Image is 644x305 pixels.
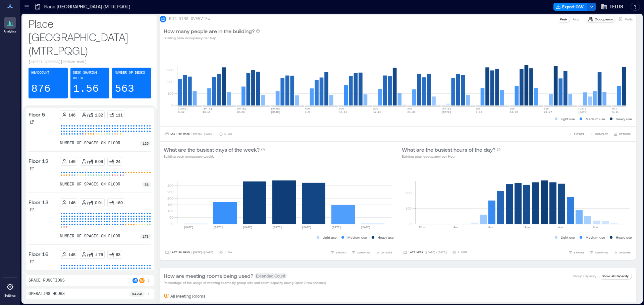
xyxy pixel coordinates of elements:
[87,252,88,257] p: /
[87,200,88,205] p: /
[68,252,75,257] p: 146
[171,103,173,107] tspan: 0
[236,107,246,110] text: [DATE]
[586,235,605,240] p: Medium use
[612,107,617,110] text: OCT
[132,291,142,297] p: 9a - 5p
[561,116,575,122] p: Light use
[373,107,378,110] text: AUG
[145,182,149,187] p: 58
[595,250,608,254] span: COMPARE
[167,68,173,72] tspan: 300
[224,132,232,136] p: 1 Day
[73,82,99,96] p: 1.56
[588,131,609,137] button: COMPARE
[224,250,232,254] p: 1 Day
[60,182,120,187] p: number of spaces on floor
[374,249,394,256] button: OPTIONS
[164,131,215,137] button: Last 90 Days |[DATE]-[DATE]
[164,249,215,256] button: Last 90 Days |[DATE]-[DATE]
[612,249,632,256] button: OPTIONS
[95,200,103,205] p: 0.91
[561,235,575,240] p: Light use
[476,107,481,110] text: SEP
[115,70,145,76] p: Number of Desks
[406,191,412,195] tspan: 200
[407,107,412,110] text: AUG
[381,250,392,254] span: OPTIONS
[402,146,495,154] p: What are the busiest hours of the day?
[167,80,173,84] tspan: 200
[243,226,253,229] text: [DATE]
[170,293,205,299] p: All Meeting Rooms
[164,27,255,35] p: How many people are in the building?
[612,131,632,137] button: OPTIONS
[87,159,88,164] p: /
[510,107,515,110] text: SEP
[29,110,45,119] p: Floor 5
[167,183,173,187] tspan: 300
[586,116,605,122] p: Medium use
[29,157,49,165] p: Floor 12
[441,110,451,113] text: [DATE]
[60,234,120,239] p: number of spaces on floor
[68,112,75,118] p: 146
[599,1,625,12] button: TELUS
[116,252,120,257] p: 83
[164,272,253,280] p: How are meeting rooms being used?
[164,154,265,159] p: Building peak occupancy weekly
[574,250,584,254] span: EXPORT
[116,159,120,164] p: 24
[573,273,596,279] p: Group Capacity
[441,107,451,110] text: [DATE]
[95,252,103,257] p: 1.76
[558,226,563,229] text: 4pm
[510,110,518,113] text: 14-20
[544,107,549,110] text: SEP
[523,226,530,229] text: 12pm
[203,107,212,110] text: [DATE]
[116,200,123,205] p: 160
[560,16,567,22] p: Peak
[115,82,134,96] p: 563
[167,209,173,213] tspan: 100
[593,226,598,229] text: 8pm
[619,132,631,136] span: OPTIONS
[95,112,103,118] p: 1.32
[323,235,337,240] p: Light use
[595,16,613,22] p: Occupancy
[29,17,151,57] p: Place [GEOGRAPHIC_DATA] (MTRLPQGL)
[4,29,16,33] p: Analytics
[167,196,173,200] tspan: 200
[357,250,370,254] span: COMPARE
[476,110,482,113] text: 7-13
[178,107,188,110] text: [DATE]
[169,16,210,22] p: BUILDING OVERVIEW
[164,35,260,41] p: Building peak occupancy per Day
[184,226,194,229] text: [DATE]
[169,215,173,219] tspan: 50
[616,116,632,122] p: Heavy use
[167,203,173,207] tspan: 150
[339,107,344,110] text: AUG
[329,249,347,256] button: EXPORT
[453,226,459,229] text: 4am
[625,16,633,22] p: Visits
[339,110,347,113] text: 10-16
[402,154,501,159] p: Building peak occupancy per Hour
[609,3,623,10] span: TELUS
[164,146,260,154] p: What are the busiest days of the week?
[178,110,184,113] text: 6-12
[31,82,51,96] p: 876
[619,250,631,254] span: OPTIONS
[203,110,211,113] text: 13-19
[4,294,16,298] p: Settings
[410,222,412,226] tspan: 0
[612,110,619,113] text: 5-11
[143,234,149,239] p: 173
[302,226,312,229] text: [DATE]
[573,16,579,22] p: Avg
[271,110,280,113] text: [DATE]
[553,3,588,11] button: Export CSV
[588,249,609,256] button: COMPARE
